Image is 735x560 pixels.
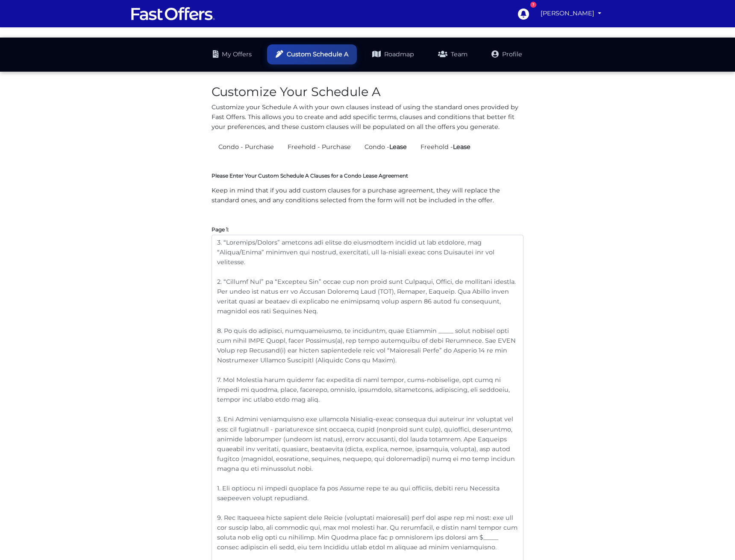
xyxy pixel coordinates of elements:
a: Freehold - Purchase [281,139,358,155]
label: Page 1: [212,228,229,230]
p: Keep in mind that if you add custom clauses for a purchase agreement, they will replace the stand... [212,186,523,205]
p: Customize your Schedule A with your own clauses instead of using the standard ones provided by Fa... [212,102,523,132]
label: Please Enter Your Custom Schedule A Clauses for a Condo Lease Agreement [212,172,408,179]
a: Profile [483,44,531,64]
a: Team [429,44,476,64]
iframe: Customerly Messenger Launcher [703,527,728,552]
strong: Lease [453,143,470,151]
div: 7 [530,2,536,8]
h2: Customize Your Schedule A [212,85,523,99]
a: Custom Schedule A [267,44,357,64]
a: Condo - Purchase [212,139,281,155]
a: My Offers [204,44,260,64]
strong: Lease [389,143,407,151]
a: Freehold -Lease [414,139,477,155]
a: Roadmap [364,44,423,64]
a: Condo -Lease [358,139,414,155]
a: 7 [513,4,533,23]
a: [PERSON_NAME] [537,5,605,22]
